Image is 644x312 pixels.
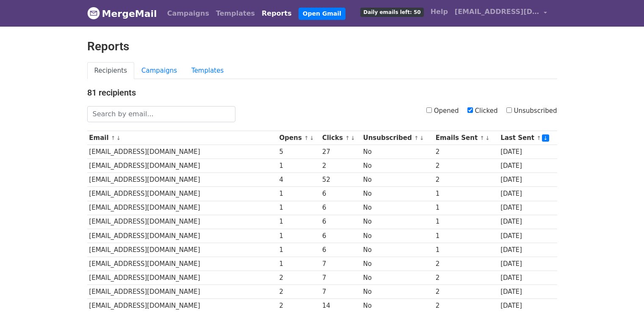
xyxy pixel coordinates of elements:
a: Open Gmail [299,8,345,20]
td: No [361,285,434,299]
td: [DATE] [498,215,557,229]
th: Emails Sent [434,131,498,145]
td: 2 [434,285,498,299]
a: ↓ [116,135,121,141]
td: No [361,201,434,215]
td: 1 [434,201,498,215]
td: [EMAIL_ADDRESS][DOMAIN_NAME] [87,201,277,215]
td: No [361,257,434,271]
td: 6 [320,243,361,257]
td: [EMAIL_ADDRESS][DOMAIN_NAME] [87,187,277,201]
td: [EMAIL_ADDRESS][DOMAIN_NAME] [87,159,277,173]
a: ↓ [351,135,355,141]
a: [EMAIL_ADDRESS][DOMAIN_NAME] [451,3,550,23]
td: [DATE] [498,159,557,173]
a: Templates [213,5,258,22]
td: [DATE] [498,285,557,299]
td: No [361,215,434,229]
td: 7 [320,271,361,285]
label: Clicked [467,106,498,116]
td: [DATE] [498,229,557,243]
td: [DATE] [498,201,557,215]
td: [DATE] [498,173,557,187]
input: Unsubscribed [506,107,512,113]
td: No [361,145,434,159]
td: No [361,243,434,257]
a: ↓ [485,135,490,141]
th: Email [87,131,277,145]
th: Clicks [320,131,361,145]
td: 2 [277,271,320,285]
a: ↓ [310,135,314,141]
th: Unsubscribed [361,131,434,145]
a: ↓ [542,134,549,142]
td: [DATE] [498,187,557,201]
td: 2 [434,257,498,271]
td: [EMAIL_ADDRESS][DOMAIN_NAME] [87,243,277,257]
td: 6 [320,215,361,229]
td: 4 [277,173,320,187]
td: [EMAIL_ADDRESS][DOMAIN_NAME] [87,257,277,271]
td: [EMAIL_ADDRESS][DOMAIN_NAME] [87,229,277,243]
td: 2 [277,285,320,299]
a: Campaigns [164,5,213,22]
td: 6 [320,229,361,243]
td: 1 [434,229,498,243]
td: [EMAIL_ADDRESS][DOMAIN_NAME] [87,271,277,285]
a: ↑ [414,135,419,141]
input: Opened [426,107,432,113]
a: ↑ [345,135,350,141]
td: 1 [277,187,320,201]
td: 7 [320,257,361,271]
td: 6 [320,201,361,215]
a: ↑ [304,135,309,141]
span: [EMAIL_ADDRESS][DOMAIN_NAME] [455,7,539,17]
th: Opens [277,131,320,145]
td: 1 [277,215,320,229]
td: [EMAIL_ADDRESS][DOMAIN_NAME] [87,145,277,159]
td: 52 [320,173,361,187]
td: No [361,187,434,201]
td: 1 [277,243,320,257]
label: Opened [426,106,459,116]
h4: 81 recipients [87,88,557,98]
td: [EMAIL_ADDRESS][DOMAIN_NAME] [87,215,277,229]
input: Search by email... [87,106,235,122]
a: Reports [258,5,295,22]
td: [EMAIL_ADDRESS][DOMAIN_NAME] [87,173,277,187]
td: [DATE] [498,145,557,159]
td: [DATE] [498,257,557,271]
td: [DATE] [498,271,557,285]
td: No [361,173,434,187]
td: 1 [277,201,320,215]
input: Clicked [467,107,473,113]
td: 1 [277,229,320,243]
td: No [361,229,434,243]
td: 2 [434,271,498,285]
a: ↑ [480,135,484,141]
td: 2 [434,159,498,173]
td: [DATE] [498,243,557,257]
a: Recipients [87,62,135,79]
td: 2 [434,145,498,159]
td: 2 [434,173,498,187]
td: 6 [320,187,361,201]
a: Daily emails left: 50 [357,3,427,20]
a: ↑ [111,135,116,141]
a: Help [427,3,451,20]
img: MergeMail logo [87,7,100,19]
td: 2 [320,159,361,173]
td: No [361,159,434,173]
td: 1 [277,257,320,271]
label: Unsubscribed [506,106,557,116]
h2: Reports [87,39,557,54]
td: 1 [277,159,320,173]
td: 1 [434,187,498,201]
td: 7 [320,285,361,299]
td: 1 [434,243,498,257]
a: Templates [184,62,231,79]
a: ↓ [420,135,424,141]
th: Last Sent [498,131,557,145]
td: 5 [277,145,320,159]
a: Campaigns [134,62,184,79]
